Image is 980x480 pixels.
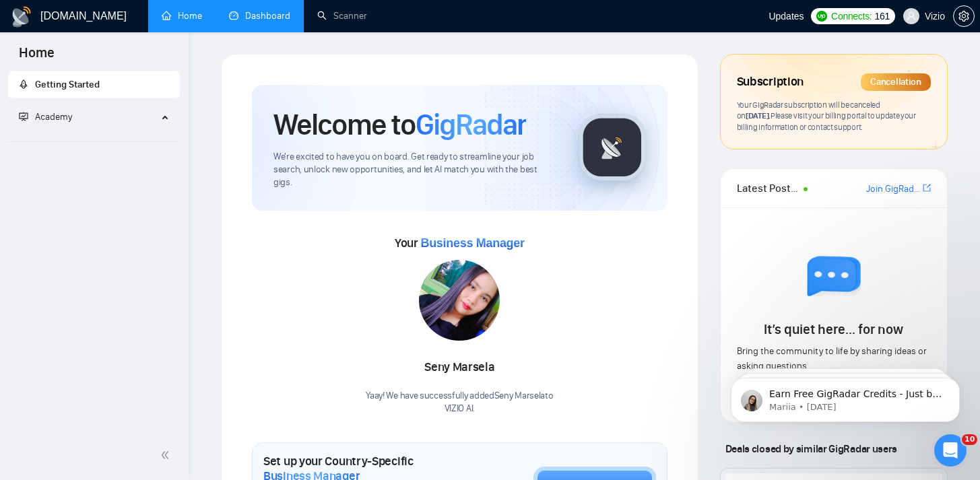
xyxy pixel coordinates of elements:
[366,356,553,379] div: Seny Marsela
[19,79,28,89] span: rocket
[831,9,872,24] span: Connects:
[366,403,553,415] p: VIZIO AI .
[866,182,920,197] a: Join GigRadar Slack Community
[737,71,804,94] span: Subscription
[874,9,889,24] span: 161
[317,10,367,22] a: searchScanner
[416,106,526,143] span: GigRadar
[35,79,100,90] span: Getting Started
[229,10,290,22] a: dashboardDashboard
[816,11,827,22] img: upwork-logo.png
[954,11,974,22] span: setting
[953,5,975,27] button: setting
[19,111,72,123] span: Academy
[737,180,799,197] span: Latest Posts from the GigRadar Community
[861,73,931,91] div: Cancellation
[11,6,32,28] img: logo
[8,136,180,145] li: Academy Homepage
[273,151,557,189] span: We're excited to have you on board. Get ready to streamline your job search, unlock new opportuni...
[8,43,65,71] span: Home
[273,106,526,143] h1: Welcome to
[962,434,977,445] span: 10
[807,256,861,310] img: empty chat
[923,182,931,193] span: export
[35,111,72,123] span: Academy
[162,10,202,22] a: homeHome
[737,345,927,372] span: Bring the community to life by sharing ideas or asking questions.
[420,236,524,250] span: Business Manager
[907,11,916,21] span: user
[953,11,975,22] a: setting
[764,321,903,337] span: It’s quiet here... for now
[720,437,903,460] span: Deals closed by similar GigRadar users
[395,236,525,250] span: Your
[419,260,500,341] img: 1698919173900-IMG-20231024-WA0027.jpg
[737,110,771,121] span: on
[579,114,646,181] img: gigradar-logo.png
[934,434,967,467] iframe: Intercom live chat
[8,71,180,98] li: Getting Started
[160,448,174,462] span: double-left
[366,390,553,415] div: Yaay! We have successfully added Seny Marsela to
[19,112,28,121] span: fund-projection-screen
[923,182,931,195] a: export
[746,110,771,121] span: [DATE] .
[737,100,916,132] span: Your GigRadar subscription will be canceled Please visit your billing portal to update your billi...
[711,349,980,444] iframe: Intercom notifications message
[769,11,804,22] span: Updates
